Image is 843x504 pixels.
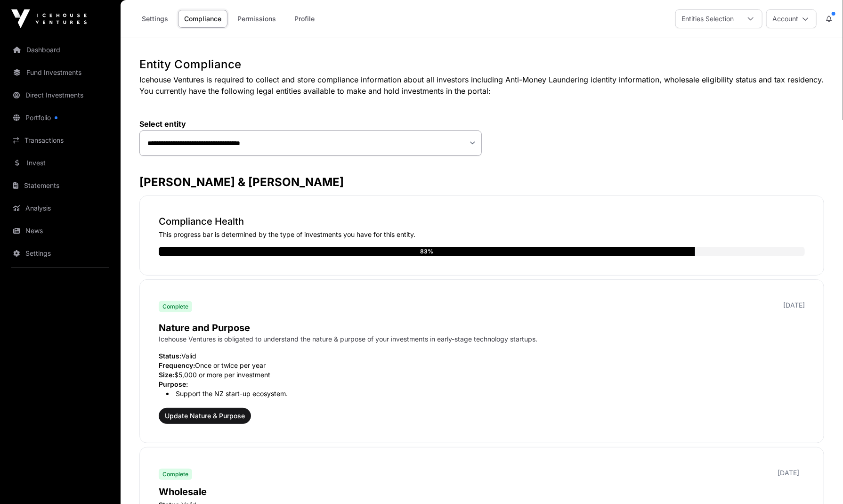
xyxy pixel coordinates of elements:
[165,411,245,421] span: Update Nature & Purpose
[8,243,113,264] a: Settings
[159,361,195,369] span: Frequency:
[8,153,113,173] a: Invest
[159,352,181,360] span: Status:
[178,10,227,28] a: Compliance
[159,408,251,424] button: Update Nature & Purpose
[8,220,113,241] a: News
[159,230,805,239] p: This progress bar is determined by the type of investments you have for this entity.
[159,380,805,389] p: Purpose:
[8,175,113,196] a: Statements
[8,107,113,128] a: Portfolio
[778,468,799,478] p: [DATE]
[162,471,188,478] span: Complete
[159,370,805,380] p: $5,000 or more per investment
[159,215,805,228] p: Compliance Health
[8,85,113,106] a: Direct Investments
[796,459,843,504] iframe: Chat Widget
[162,303,188,310] span: Complete
[286,10,324,28] a: Profile
[8,130,113,151] a: Transactions
[783,301,805,310] p: [DATE]
[166,389,805,398] li: Support the NZ start-up ecosystem.
[139,175,824,190] h3: [PERSON_NAME] & [PERSON_NAME]
[159,321,805,334] p: Nature and Purpose
[159,485,805,498] p: Wholesale
[676,10,739,28] div: Entities Selection
[11,9,87,28] img: Icehouse Ventures Logo
[8,40,113,60] a: Dashboard
[159,351,805,361] p: Valid
[420,247,433,256] div: 83%
[766,9,817,28] button: Account
[159,334,805,344] p: Icehouse Ventures is obligated to understand the nature & purpose of your investments in early-st...
[231,10,282,28] a: Permissions
[139,119,482,129] label: Select entity
[139,74,824,97] p: Icehouse Ventures is required to collect and store compliance information about all investors inc...
[8,62,113,83] a: Fund Investments
[139,57,824,72] h1: Entity Compliance
[8,198,113,219] a: Analysis
[159,371,174,379] span: Size:
[159,361,805,370] p: Once or twice per year
[136,10,174,28] a: Settings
